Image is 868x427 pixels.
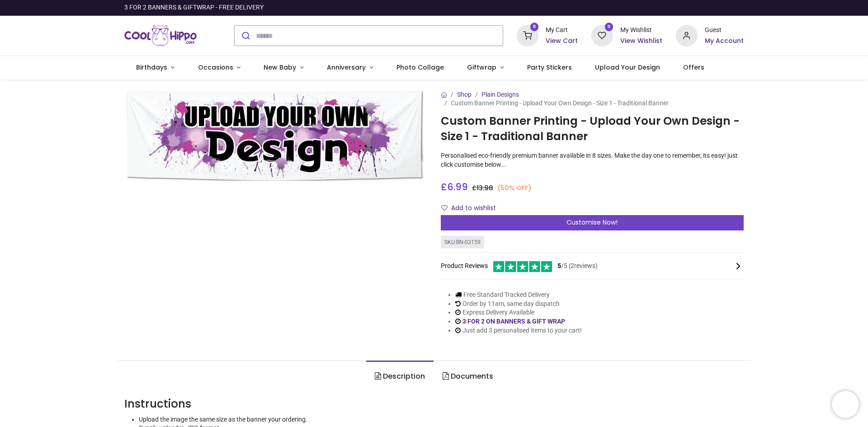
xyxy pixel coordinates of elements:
[198,63,233,72] span: Occasions
[517,32,538,39] a: 0
[139,415,744,424] li: Upload the image the same size as the banner your ordering.
[497,183,532,193] small: (50% OFF)
[186,56,252,80] a: Occasions
[366,361,434,392] a: Description
[472,183,493,192] span: £
[441,201,504,216] button: Add to wishlistAdd to wishlist
[595,63,660,72] span: Upload Your Design
[620,26,662,35] div: My Wishlist
[441,260,744,272] div: Product Reviews
[124,23,197,48] a: Logo of Cool Hippo
[705,37,744,46] a: My Account
[546,26,578,35] div: My Cart
[554,3,744,12] iframe: Customer reviews powered by Trustpilot
[566,218,618,227] span: Customise Now!
[124,23,197,48] img: Cool Hippo
[124,3,264,12] div: 3 FOR 2 BANNERS & GIFTWRAP - FREE DELIVERY
[451,99,669,107] span: Custom Banner Printing - Upload Your Own Design - Size 1 - Traditional Banner
[476,183,493,192] span: 13.98
[441,236,484,249] div: SKU: BN-03159
[441,151,744,169] p: Personalised eco-friendly premium banner available in 8 sizes. Make the day one to remember, its ...
[683,63,704,72] span: Offers
[124,396,744,412] h3: Instructions
[235,26,256,46] button: Submit
[124,56,186,80] a: Birthdays
[557,262,561,269] span: 5
[832,391,859,418] iframe: Brevo live chat
[462,318,565,325] a: 3 FOR 2 ON BANNERS & GIFT WRAP
[620,37,662,46] a: View Wishlist
[447,180,468,193] span: 6.99
[457,91,472,98] a: Shop
[481,91,519,98] a: Plain Designs
[315,56,385,80] a: Anniversary
[705,26,744,35] div: Guest
[252,56,316,80] a: New Baby
[124,90,427,181] img: Custom Banner Printing - Upload Your Own Design - Size 1 - Traditional Banner
[264,63,296,72] span: New Baby
[441,180,468,193] span: £
[455,300,582,309] li: Order by 11am, same day dispatch
[546,37,578,46] a: View Cart
[136,63,167,72] span: Birthdays
[455,56,515,80] a: Giftwrap
[441,113,744,145] h1: Custom Banner Printing - Upload Your Own Design - Size 1 - Traditional Banner
[455,291,582,300] li: Free Standard Tracked Delivery
[605,23,613,31] sup: 0
[557,262,598,271] span: /5 ( 2 reviews)
[527,63,572,72] span: Party Stickers
[434,361,501,392] a: Documents
[455,308,582,317] li: Express Delivery Available
[441,205,448,211] i: Add to wishlist
[396,63,444,72] span: Photo Collage
[455,326,582,335] li: Just add 3 personalised items to your cart!
[591,32,613,39] a: 0
[327,63,366,72] span: Anniversary
[467,63,496,72] span: Giftwrap
[530,23,539,31] sup: 0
